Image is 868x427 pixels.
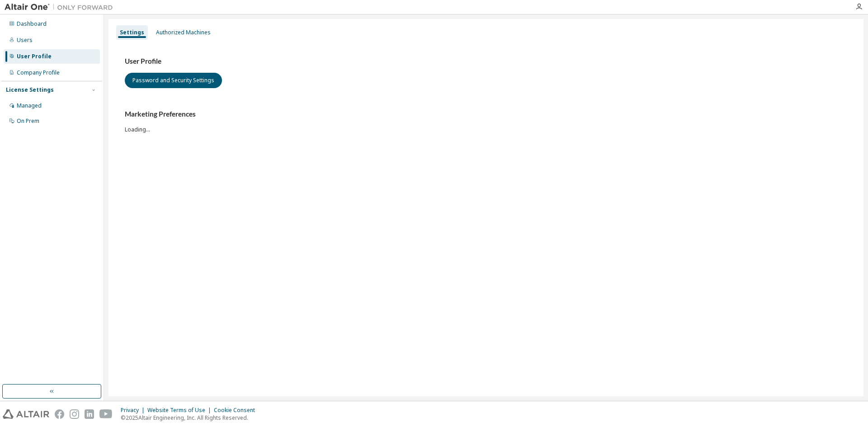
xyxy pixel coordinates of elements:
div: Cookie Consent [214,407,260,414]
div: License Settings [6,86,54,94]
p: © 2025 Altair Engineering, Inc. All Rights Reserved. [121,414,260,422]
img: instagram.svg [70,409,79,419]
div: Settings [120,29,144,36]
div: Company Profile [17,69,60,76]
img: youtube.svg [99,409,113,419]
div: Privacy [121,407,147,414]
div: Loading... [125,110,847,133]
div: On Prem [17,117,39,125]
div: Managed [17,102,42,109]
div: User Profile [17,53,52,60]
div: Authorized Machines [156,29,211,36]
img: facebook.svg [55,409,64,419]
div: Website Terms of Use [147,407,214,414]
img: linkedin.svg [85,409,94,419]
div: Dashboard [17,20,47,28]
button: Password and Security Settings [125,73,222,88]
img: altair_logo.svg [3,409,49,419]
div: Users [17,37,33,44]
h3: User Profile [125,57,847,66]
h3: Marketing Preferences [125,110,847,119]
img: Altair One [5,3,118,12]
